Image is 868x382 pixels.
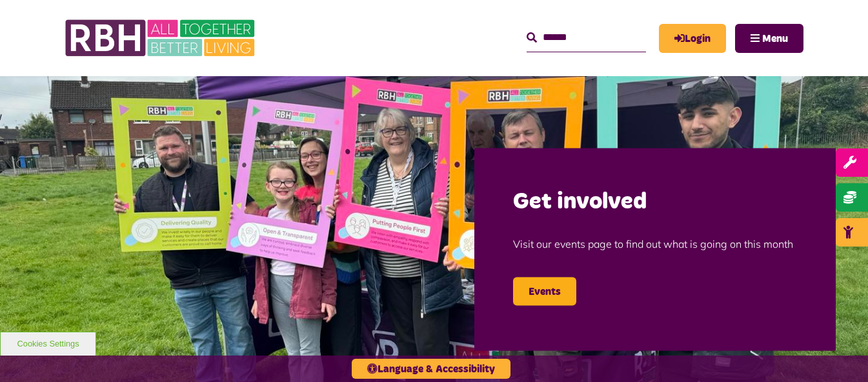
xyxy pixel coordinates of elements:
[513,186,797,217] h2: Get involved
[659,24,726,53] a: MyRBH
[65,13,258,63] img: RBH
[513,217,797,271] p: Visit our events page to find out what is going on this month
[762,34,788,44] span: Menu
[735,24,803,53] button: Navigation
[513,277,576,306] a: Events
[352,359,510,379] button: Language & Accessibility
